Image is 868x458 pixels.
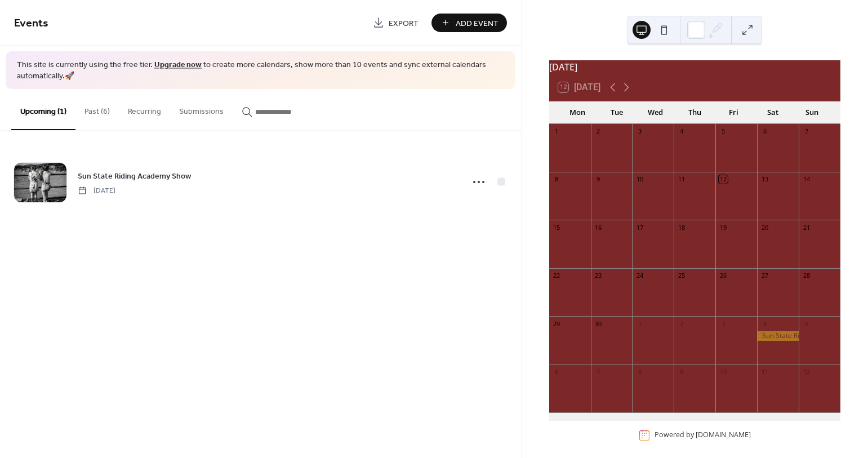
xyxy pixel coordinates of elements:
[11,89,75,130] button: Upcoming (1)
[760,175,769,184] div: 13
[760,223,769,232] div: 20
[636,101,675,124] div: Wed
[760,367,769,376] div: 11
[389,17,419,29] span: Export
[549,60,840,74] div: [DATE]
[802,367,811,376] div: 12
[594,127,603,136] div: 2
[719,272,727,280] div: 26
[677,319,686,328] div: 2
[714,101,753,124] div: Fri
[594,175,603,184] div: 9
[553,127,561,136] div: 1
[802,223,811,232] div: 21
[635,127,644,136] div: 3
[802,272,811,280] div: 28
[675,101,714,124] div: Thu
[553,367,561,376] div: 6
[677,223,686,232] div: 18
[558,101,597,124] div: Mon
[802,127,811,136] div: 7
[635,319,644,328] div: 1
[594,272,603,280] div: 23
[456,17,498,29] span: Add Event
[719,367,727,376] div: 10
[553,319,561,328] div: 29
[78,170,191,183] a: Sun State Riding Academy Show
[635,223,644,232] div: 17
[802,175,811,184] div: 14
[635,175,644,184] div: 10
[553,175,561,184] div: 8
[17,60,504,82] span: This site is currently using the free tier. to create more calendars, show more than 10 events an...
[635,272,644,280] div: 24
[719,127,727,136] div: 5
[655,430,751,440] div: Powered by
[553,272,561,280] div: 22
[594,223,603,232] div: 16
[635,367,644,376] div: 8
[597,101,636,124] div: Tue
[753,101,792,124] div: Sat
[677,175,686,184] div: 11
[760,272,769,280] div: 27
[78,185,115,195] span: [DATE]
[594,367,603,376] div: 7
[677,127,686,136] div: 4
[594,319,603,328] div: 30
[760,127,769,136] div: 6
[719,175,727,184] div: 12
[431,14,507,32] button: Add Event
[75,89,119,129] button: Past (6)
[677,272,686,280] div: 25
[119,89,170,129] button: Recurring
[553,223,561,232] div: 15
[757,331,799,341] div: Sun State Riding Academy Show
[793,101,831,124] div: Sun
[760,319,769,328] div: 4
[364,14,427,32] a: Export
[14,12,48,34] span: Events
[696,430,751,440] a: [DOMAIN_NAME]
[170,89,233,129] button: Submissions
[719,223,727,232] div: 19
[719,319,727,328] div: 3
[677,367,686,376] div: 9
[802,319,811,328] div: 5
[154,57,202,73] a: Upgrade now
